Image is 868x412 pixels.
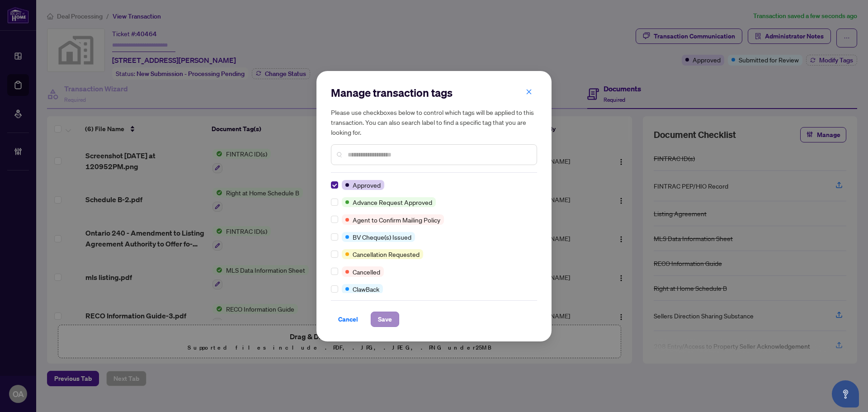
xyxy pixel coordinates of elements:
[331,312,365,327] button: Cancel
[353,249,420,259] span: Cancellation Requested
[526,89,532,95] span: close
[353,284,379,294] span: ClawBack
[353,215,440,225] span: Agent to Confirm Mailing Policy
[331,107,537,137] h5: Please use checkboxes below to control which tags will be applied to this transaction. You can al...
[371,312,399,327] button: Save
[353,180,381,190] span: Approved
[353,197,432,207] span: Advance Request Approved
[832,380,859,407] button: Open asap
[353,267,380,277] span: Cancelled
[353,232,411,242] span: BV Cheque(s) Issued
[331,85,537,100] h2: Manage transaction tags
[378,312,392,327] span: Save
[338,312,358,327] span: Cancel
